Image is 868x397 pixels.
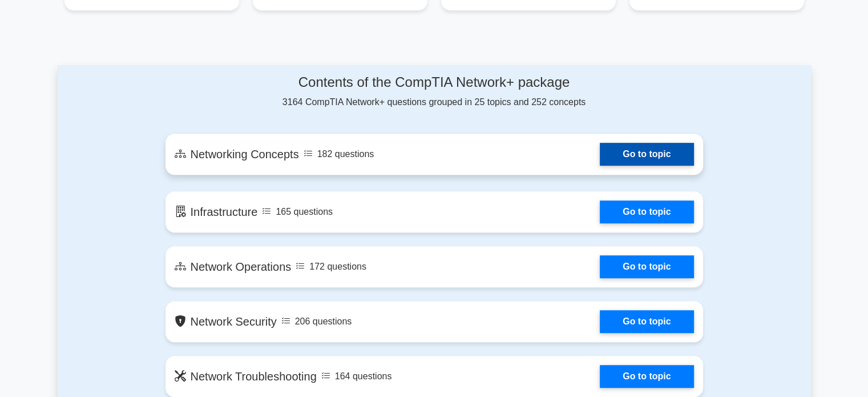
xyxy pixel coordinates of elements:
[600,310,693,333] a: Go to topic
[600,255,693,278] a: Go to topic
[600,200,693,223] a: Go to topic
[600,365,693,388] a: Go to topic
[165,74,703,91] h4: Contents of the CompTIA Network+ package
[165,74,703,109] div: 3164 CompTIA Network+ questions grouped in 25 topics and 252 concepts
[600,143,693,166] a: Go to topic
